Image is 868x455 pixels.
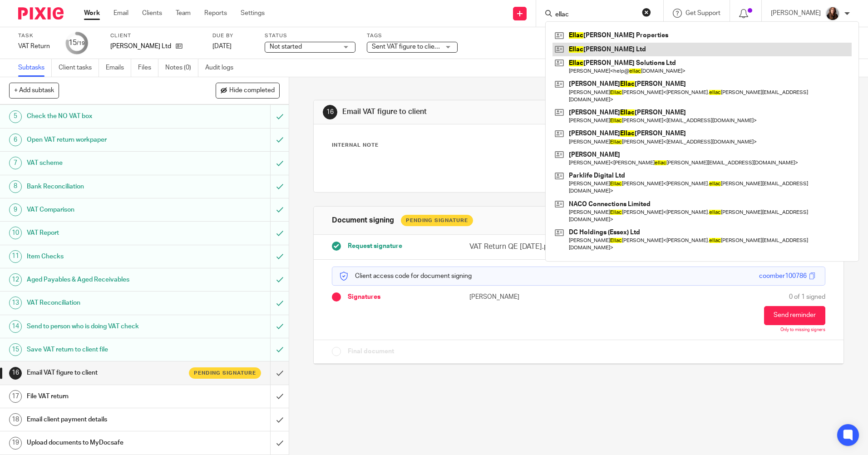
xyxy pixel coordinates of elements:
h1: Upload documents to MyDocsafe [27,436,183,450]
div: 7 [9,157,22,169]
h1: Item Checks [27,250,183,263]
p: Only to missing signers [780,327,825,333]
a: Audit logs [205,59,240,77]
button: + Add subtask [9,83,59,98]
div: 13 [9,297,22,309]
label: Tags [367,32,458,40]
a: Email [113,9,128,18]
h1: VAT Reconciliation [27,296,183,310]
a: Team [176,9,191,18]
a: Reports [204,9,227,18]
small: /19 [77,41,85,46]
a: Work [84,9,100,18]
div: 19 [9,437,22,450]
a: Clients [142,9,162,18]
div: 17 [9,390,22,403]
div: 14 [9,320,22,333]
div: 8 [9,180,22,193]
img: Pixie [18,7,64,20]
p: [PERSON_NAME] Ltd [110,42,171,51]
div: 15 [9,343,22,356]
h1: Open VAT return workpaper [27,133,183,147]
p: VAT Return QE [DATE].pdf [469,242,606,252]
h1: Bank Reconciliation [27,180,183,193]
h1: Email VAT figure to client [342,107,598,117]
a: Files [138,59,158,77]
span: Request signature [348,242,402,251]
h1: Send to person who is doing VAT check [27,320,183,333]
span: [DATE] [212,43,232,49]
p: Client access code for document signing [339,272,472,281]
a: Notes (0) [165,59,198,77]
span: Final document [348,347,394,356]
button: Send reminder [764,306,825,325]
div: 16 [323,105,337,119]
h1: VAT Comparison [27,203,183,217]
span: Not started [270,44,302,50]
span: Hide completed [229,87,275,94]
h1: Check the NO VAT box [27,109,183,123]
div: 18 [9,413,22,426]
h1: VAT scheme [27,156,183,170]
span: Sent VAT figure to client [372,44,440,50]
span: Get Support [686,10,720,16]
label: Status [265,32,355,40]
div: VAT Return [18,42,54,51]
div: Pending Signature [401,215,473,226]
span: Signatures [348,292,380,302]
span: 0 of 1 signed [789,292,825,302]
h1: Document signing [332,216,394,225]
button: Clear [642,8,651,17]
a: Client tasks [59,59,99,77]
label: Client [110,32,201,40]
a: Emails [106,59,131,77]
p: [PERSON_NAME] [771,9,821,18]
div: 15 [69,38,85,48]
label: Task [18,32,54,40]
div: coomber100786 [759,272,807,281]
h1: Save VAT return to client file [27,343,183,356]
h1: Email VAT figure to client [27,366,183,380]
h1: VAT Report [27,226,183,240]
label: Due by [212,32,253,40]
a: Subtasks [18,59,52,77]
div: 11 [9,250,22,263]
button: Hide completed [216,83,280,98]
h1: Aged Payables & Aged Receivables [27,273,183,287]
div: 5 [9,110,22,123]
div: 16 [9,367,22,380]
a: Settings [241,9,265,18]
p: Internal Note [332,142,379,149]
div: 9 [9,203,22,216]
div: 10 [9,227,22,239]
h1: File VAT return [27,390,183,403]
div: 6 [9,134,22,146]
p: [PERSON_NAME] [469,292,578,302]
h1: Email client payment details [27,413,183,426]
div: 12 [9,273,22,286]
span: Pending signature [194,369,256,377]
img: IMG_0011.jpg [825,6,840,21]
input: Search [554,11,636,19]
